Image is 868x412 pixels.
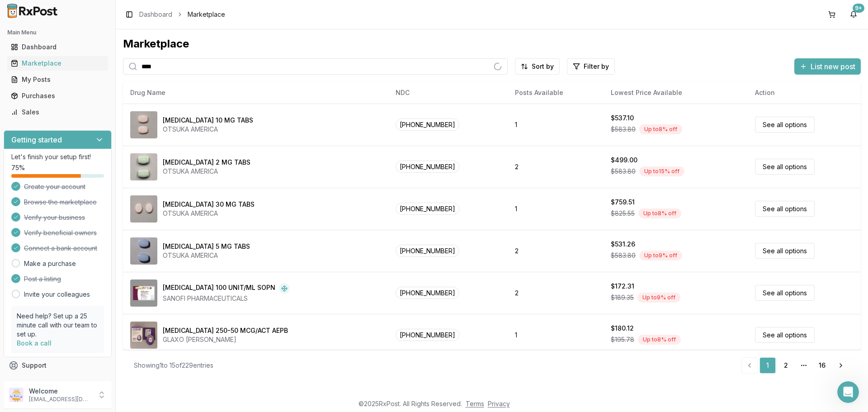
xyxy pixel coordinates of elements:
nav: pagination [741,357,850,374]
td: 1 [508,188,604,230]
div: [MEDICAL_DATA] 250-50 MCG/ACT AEPB [163,326,288,335]
span: 75 % [11,163,25,172]
p: Welcome [29,387,92,396]
button: 9+ [846,7,861,22]
span: Verify your business [24,213,85,222]
div: $499.00 [611,156,637,165]
span: Post a listing [24,275,61,284]
span: $825.55 [611,209,635,218]
a: Privacy [488,400,510,407]
div: [MEDICAL_DATA] 5 MG TABS [163,242,250,251]
th: Drug Name [123,82,388,104]
span: Filter by [584,62,609,71]
div: Up to 15 % off [639,166,684,176]
td: 2 [508,272,604,314]
iframe: Intercom live chat [837,381,859,403]
span: $583.80 [611,167,636,176]
span: [PHONE_NUMBER] [396,245,459,257]
span: [PHONE_NUMBER] [396,161,459,173]
div: SANOFI PHARMACEUTICALS [163,294,290,303]
th: Action [748,82,861,104]
div: Up to 8 % off [638,208,681,218]
p: [EMAIL_ADDRESS][DOMAIN_NAME] [29,396,92,403]
td: 2 [508,230,604,272]
div: Dashboard [11,43,104,52]
div: Up to 8 % off [638,335,681,345]
div: Up to 9 % off [639,251,682,260]
div: [MEDICAL_DATA] 2 MG TABS [163,158,250,167]
div: Marketplace [11,59,104,68]
a: See all options [755,243,815,259]
button: Sort by [515,58,560,75]
div: OTSUKA AMERICA [163,125,253,134]
div: 9+ [853,4,864,13]
span: Create your account [24,182,85,191]
a: 16 [814,357,830,374]
div: $759.51 [611,198,635,207]
div: $180.12 [611,324,634,333]
img: Advair Diskus 250-50 MCG/ACT AEPB [130,322,157,349]
div: Marketplace [123,37,861,51]
a: 1 [759,357,776,374]
td: 1 [508,314,604,356]
p: Let's finish your setup first! [11,152,104,161]
a: Dashboard [7,39,108,55]
span: [PHONE_NUMBER] [396,287,459,299]
div: [MEDICAL_DATA] 100 UNIT/ML SOPN [163,283,275,294]
img: RxPost Logo [4,4,61,18]
a: Go to next page [832,357,850,374]
a: Terms [466,400,484,407]
span: Browse the marketplace [24,198,97,207]
th: NDC [388,82,508,104]
a: See all options [755,327,815,343]
span: [PHONE_NUMBER] [396,118,459,131]
span: List new post [811,61,855,72]
a: See all options [755,285,815,301]
button: Marketplace [4,56,112,71]
img: Abilify 30 MG TABS [130,195,157,223]
a: Sales [7,104,108,120]
div: Showing 1 to 15 of 229 entries [134,361,213,370]
th: Posts Available [508,82,604,104]
button: Sales [4,105,112,119]
div: My Posts [11,75,104,84]
div: Up to 9 % off [637,293,680,303]
img: Abilify 2 MG TABS [130,153,157,180]
span: Sort by [532,62,554,71]
div: $172.31 [611,282,634,291]
span: $583.80 [611,125,636,134]
a: Marketplace [7,55,108,71]
a: See all options [755,159,815,175]
img: Admelog SoloStar 100 UNIT/ML SOPN [130,279,157,307]
p: Need help? Set up a 25 minute call with our team to set up. [17,312,99,339]
div: Up to 8 % off [639,124,682,134]
a: See all options [755,201,815,217]
a: Make a purchase [24,259,76,268]
button: List new post [794,58,861,75]
div: Sales [11,108,104,117]
img: User avatar [9,388,24,402]
a: 2 [778,357,794,374]
button: Support [4,357,112,374]
button: Filter by [567,58,615,75]
td: 2 [508,146,604,188]
div: GLAXO [PERSON_NAME] [163,335,288,344]
div: Purchases [11,91,104,100]
span: Connect a bank account [24,244,97,253]
span: [PHONE_NUMBER] [396,203,459,215]
a: Dashboard [139,10,172,19]
h3: Getting started [11,134,62,145]
a: See all options [755,117,815,133]
button: Feedback [4,374,112,390]
button: My Posts [4,72,112,87]
div: [MEDICAL_DATA] 10 MG TABS [163,116,253,125]
a: List new post [794,63,861,72]
div: OTSUKA AMERICA [163,167,250,176]
button: Dashboard [4,40,112,54]
span: Verify beneficial owners [24,228,97,237]
nav: breadcrumb [139,10,225,19]
a: Invite your colleagues [24,290,90,299]
div: $531.26 [611,240,635,249]
span: Feedback [22,377,52,386]
td: 1 [508,104,604,146]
